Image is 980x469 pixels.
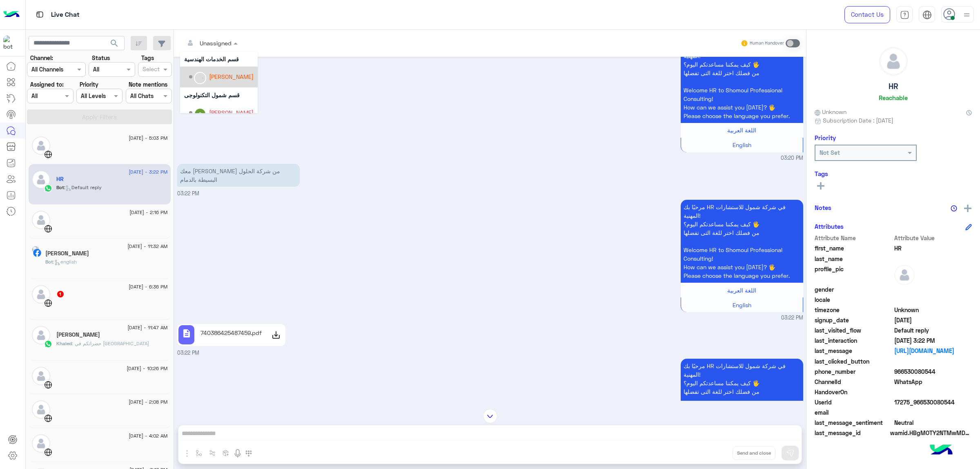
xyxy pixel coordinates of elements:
[894,265,915,285] img: defaultAdmin.png
[35,9,45,20] img: tab
[180,87,258,103] div: قسم شمول التكنولوجى
[922,10,932,20] img: tab
[177,324,286,346] a: description740386425487459.pdf
[44,448,52,456] img: WebChat
[815,398,893,406] span: UserId
[727,127,756,134] span: اللغة العربية
[483,409,497,423] img: scroll
[894,408,972,417] span: null
[815,408,893,417] span: email
[894,234,972,242] span: Attribute Value
[815,134,836,141] h6: Priority
[45,250,89,257] h5: Ehab Abdel Hamid
[177,350,199,356] span: 03:22 PM
[894,326,972,335] span: Default reply
[44,150,52,159] img: WebChat
[141,54,154,62] label: Tags
[889,82,898,91] h5: HR
[894,285,972,294] span: null
[209,72,254,81] div: [PERSON_NAME]
[129,134,167,142] span: [DATE] - 5:03 PM
[815,367,893,376] span: phone_number
[129,209,167,216] span: [DATE] - 2:16 PM
[56,184,64,190] span: Bot
[964,205,971,212] img: add
[51,9,80,20] p: Live Chat
[727,287,756,294] span: اللغة العربية
[32,400,50,419] img: defaultAdmin.png
[894,346,972,355] a: [URL][DOMAIN_NAME]
[962,10,972,20] img: profile
[880,47,907,75] img: defaultAdmin.png
[198,325,265,344] div: 740386425487459.pdf
[890,429,972,437] span: wamid.HBgMOTY2NTMwMDgwNTQ0FQIAEhgUM0ZGODE4MUFCQzBDNDJERTM0M0UA
[823,116,893,125] span: Subscription Date : [DATE]
[815,357,893,366] span: last_clicked_button
[44,381,52,389] img: WebChat
[894,357,972,366] span: null
[56,331,100,338] h5: Khaled Ahmed
[894,388,972,396] span: null
[815,255,893,263] span: last_name
[815,418,893,427] span: last_message_sentiment
[32,246,39,253] img: picture
[72,340,149,346] span: حضراتكم في مصر
[129,398,167,406] span: [DATE] - 2:08 PM
[127,324,167,331] span: [DATE] - 11:47 AM
[129,80,167,89] label: Note mentions
[45,259,53,265] span: Bot
[141,65,160,75] div: Select
[32,326,50,344] img: defaultAdmin.png
[200,328,262,337] p: 740386425487459.pdf
[815,295,893,304] span: locale
[733,446,775,460] button: Send and close
[64,184,102,190] span: : Default reply
[44,184,52,192] img: WhatsApp
[815,244,893,252] span: first_name
[815,306,893,314] span: timezone
[80,80,98,89] label: Priority
[781,314,803,322] span: 03:22 PM
[815,377,893,386] span: ChannelId
[129,283,167,290] span: [DATE] - 6:36 PM
[177,164,300,187] p: 20/8/2025, 3:22 PM
[927,436,955,465] img: hulul-logo.png
[815,107,846,116] span: Unknown
[894,398,972,406] span: 17275_966530080544
[781,154,803,162] span: 03:20 PM
[109,38,119,48] span: search
[681,200,803,283] p: 20/8/2025, 3:22 PM
[815,316,893,324] span: signup_date
[129,432,167,440] span: [DATE] - 4:02 AM
[30,54,53,62] label: Channel:
[127,243,167,250] span: [DATE] - 11:32 AM
[733,301,751,308] span: English
[815,429,889,437] span: last_message_id
[32,434,50,453] img: defaultAdmin.png
[815,326,893,335] span: last_visited_flow
[844,6,890,23] a: Contact Us
[894,244,972,252] span: HR
[894,367,972,376] span: 966530080544
[894,306,972,314] span: Unknown
[879,94,908,101] h6: Reachable
[177,190,199,197] span: 03:22 PM
[44,299,52,307] img: WebChat
[815,336,893,345] span: last_interaction
[105,36,125,54] button: search
[815,285,893,294] span: gender
[894,336,972,345] span: 2025-08-20T12:22:24.34Z
[815,234,893,242] span: Attribute Name
[894,316,972,324] span: 2025-08-20T12:20:51.306Z
[32,136,50,155] img: defaultAdmin.png
[3,6,20,23] img: Logo
[53,259,77,265] span: : english
[681,359,803,442] p: 20/8/2025, 3:22 PM
[44,340,52,348] img: WhatsApp
[815,265,893,284] span: profile_pic
[92,54,110,62] label: Status
[815,346,893,355] span: last_message
[815,204,831,211] h6: Notes
[750,40,784,47] small: Human Handover
[815,388,893,396] span: HandoverOn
